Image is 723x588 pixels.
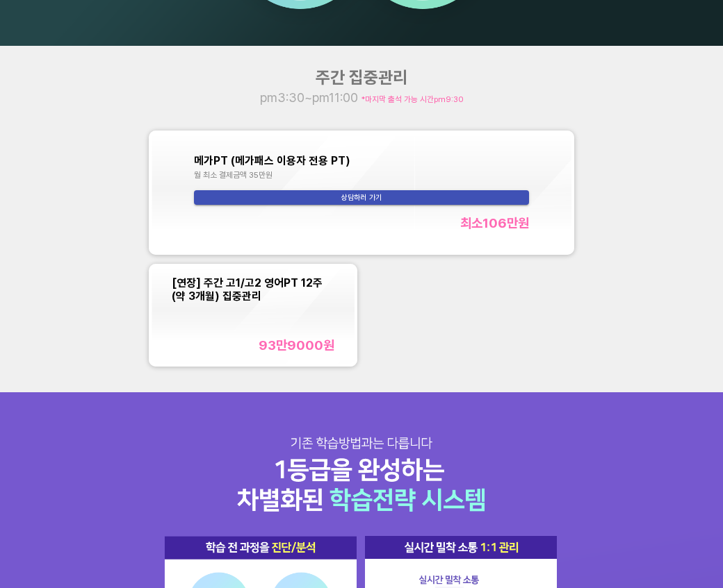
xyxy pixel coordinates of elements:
span: pm3:30~pm11:00 [260,90,361,105]
div: 월 최소 결제금액 35만원 [194,170,530,180]
span: 주간 집중관리 [316,67,407,87]
div: 93만9000 원 [259,337,334,353]
button: 상담하러 가기 [194,190,530,205]
div: 최소 106만 원 [460,215,529,231]
span: 메가PT (메가패스 이용자 전용 PT) [194,154,350,167]
span: *마지막 출석 가능 시간 pm9:30 [361,94,464,104]
span: 상담하러 가기 [205,192,519,204]
span: [연장] 주간 고1/고2 영어PT 12주(약 3개월) 집중관리 [172,276,323,303]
